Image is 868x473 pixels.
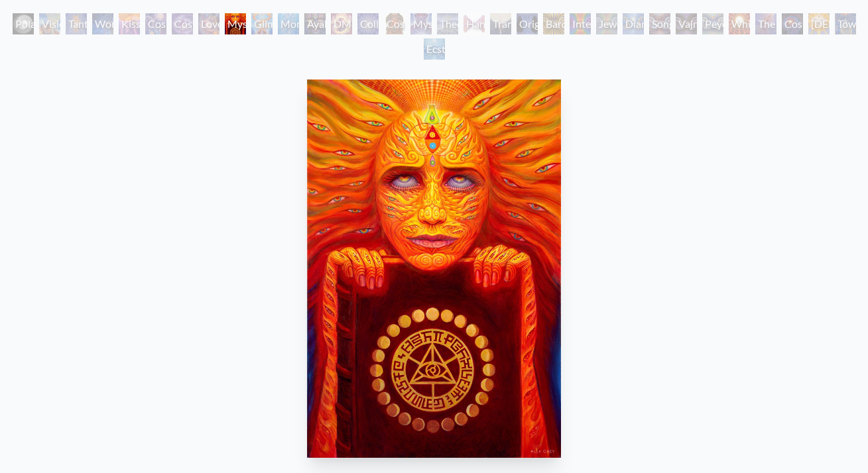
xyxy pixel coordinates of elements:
div: Bardo Being [543,13,564,34]
div: Diamond Being [623,13,644,34]
div: DMT - The Spirit Molecule [331,13,352,34]
div: Transfiguration [490,13,511,34]
div: Mysteriosa 2 [225,13,246,34]
div: Cosmic Artist [172,13,193,34]
div: [DEMOGRAPHIC_DATA] [808,13,830,34]
div: Hands that See [464,13,485,34]
div: The Great Turn [755,13,776,34]
div: Collective Vision [357,13,379,34]
div: Jewel Being [596,13,617,34]
div: Ayahuasca Visitation [304,13,326,34]
div: Peyote Being [702,13,723,34]
div: Monochord [278,13,299,34]
div: Ecstasy [424,38,445,60]
div: Cosmic Consciousness [782,13,803,34]
div: Song of Vajra Being [649,13,670,34]
div: Polar Unity Spiral [13,13,34,34]
div: White Light [729,13,750,34]
img: Mysteriosa-2-2015-Alex-Grey-watermarked.jpg [307,79,560,458]
div: Love is a Cosmic Force [198,13,219,34]
div: Glimpsing the Empyrean [251,13,273,34]
div: Vajra Being [676,13,697,34]
div: Tantra [66,13,87,34]
div: Original Face [517,13,538,34]
div: Theologue [437,13,458,34]
div: Toward the One [835,13,856,34]
div: Cosmic Creativity [145,13,166,34]
div: Wonder [92,13,113,34]
div: Kiss of the [MEDICAL_DATA] [119,13,140,34]
div: Interbeing [570,13,591,34]
div: Cosmic [DEMOGRAPHIC_DATA] [384,13,405,34]
div: Mystic Eye [410,13,432,34]
div: Visionary Origin of Language [39,13,60,34]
